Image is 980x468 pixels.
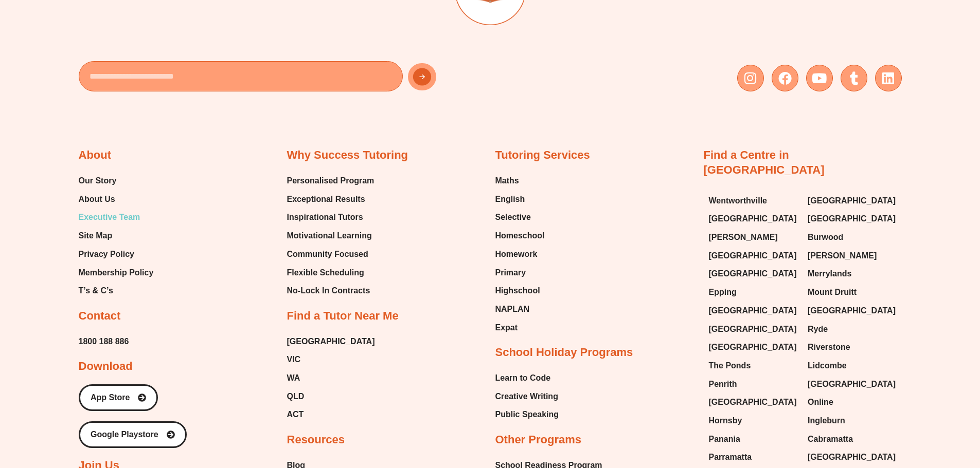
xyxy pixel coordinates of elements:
span: Mount Druitt [808,285,857,300]
span: Highschool [495,283,540,298]
span: WA [287,370,300,386]
span: Maths [495,173,519,189]
h2: Find a Tutor Near Me [287,309,399,324]
a: Motivational Learning [287,228,375,244]
a: Privacy Policy [79,247,154,262]
a: Creative Writing [495,389,559,404]
a: Maths [495,173,545,189]
h2: Tutoring Services [495,148,590,163]
span: [GEOGRAPHIC_DATA] [808,193,896,209]
a: Site Map [79,228,154,244]
a: Riverstone [808,340,897,355]
span: Ryde [808,322,828,337]
a: The Ponds [709,358,798,373]
span: The Ponds [709,358,751,373]
span: Site Map [79,228,113,244]
form: New Form [79,61,485,97]
span: [GEOGRAPHIC_DATA] [709,211,797,227]
span: [GEOGRAPHIC_DATA] [808,303,896,319]
a: Cabramatta [808,432,897,447]
a: Ryde [808,322,897,337]
span: Wentworthville [709,193,768,209]
span: Online [808,395,833,410]
a: [GEOGRAPHIC_DATA] [709,340,798,355]
span: About Us [79,192,115,207]
span: [GEOGRAPHIC_DATA] [709,340,797,355]
span: Panania [709,432,740,447]
span: 1800 188 886 [79,334,129,349]
a: Highschool [495,283,545,298]
span: Selective [495,210,531,225]
a: Lidcombe [808,358,897,373]
a: Parramatta [709,450,798,465]
h2: About [79,148,112,163]
a: Learn to Code [495,370,559,386]
a: Public Speaking [495,407,559,422]
a: [GEOGRAPHIC_DATA] [808,303,897,319]
a: Homeschool [495,228,545,244]
span: Burwood [808,230,843,245]
span: T’s & C’s [79,283,113,298]
span: Community Focused [287,247,368,262]
a: ACT [287,407,375,422]
span: Riverstone [808,340,850,355]
a: [GEOGRAPHIC_DATA] [709,322,798,337]
span: Our Story [79,173,117,189]
span: Privacy Policy [79,247,135,262]
h2: School Holiday Programs [495,345,633,360]
a: Online [808,395,897,410]
a: Mount Druitt [808,285,897,300]
a: T’s & C’s [79,283,154,298]
a: [GEOGRAPHIC_DATA] [709,266,798,282]
span: Motivational Learning [287,228,372,244]
span: Penrith [709,377,737,392]
a: Expat [495,320,545,335]
span: Hornsby [709,413,742,428]
span: Lidcombe [808,358,847,373]
span: [GEOGRAPHIC_DATA] [287,334,375,349]
span: Merrylands [808,266,851,282]
span: Learn to Code [495,370,551,386]
h2: Other Programs [495,433,582,447]
span: Epping [709,285,737,300]
a: [GEOGRAPHIC_DATA] [709,395,798,410]
a: QLD [287,389,375,404]
span: Parramatta [709,450,752,465]
a: Membership Policy [79,265,154,280]
span: VIC [287,352,301,367]
span: Ingleburn [808,413,845,428]
span: [GEOGRAPHIC_DATA] [808,211,896,227]
span: Creative Writing [495,389,558,404]
h2: Contact [79,309,121,324]
a: VIC [287,352,375,367]
a: App Store [79,384,158,411]
span: Cabramatta [808,432,853,447]
a: No-Lock In Contracts [287,283,375,298]
span: ACT [287,407,304,422]
span: [GEOGRAPHIC_DATA] [709,248,797,264]
a: Flexible Scheduling [287,265,375,280]
a: WA [287,370,375,386]
span: App Store [91,394,130,402]
iframe: Chat Widget [809,352,980,468]
a: [GEOGRAPHIC_DATA] [808,211,897,227]
a: [GEOGRAPHIC_DATA] [808,377,897,392]
span: [GEOGRAPHIC_DATA] [709,303,797,319]
span: [GEOGRAPHIC_DATA] [808,450,896,465]
span: [PERSON_NAME] [709,230,778,245]
a: Epping [709,285,798,300]
a: Ingleburn [808,413,897,428]
a: Merrylands [808,266,897,282]
a: Penrith [709,377,798,392]
h2: Download [79,359,133,374]
span: Flexible Scheduling [287,265,364,280]
span: [GEOGRAPHIC_DATA] [709,395,797,410]
a: [GEOGRAPHIC_DATA] [808,193,897,209]
span: [PERSON_NAME] [808,248,877,264]
span: Google Playstore [91,430,158,439]
a: Executive Team [79,210,154,225]
a: [GEOGRAPHIC_DATA] [709,303,798,319]
a: NAPLAN [495,302,545,317]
